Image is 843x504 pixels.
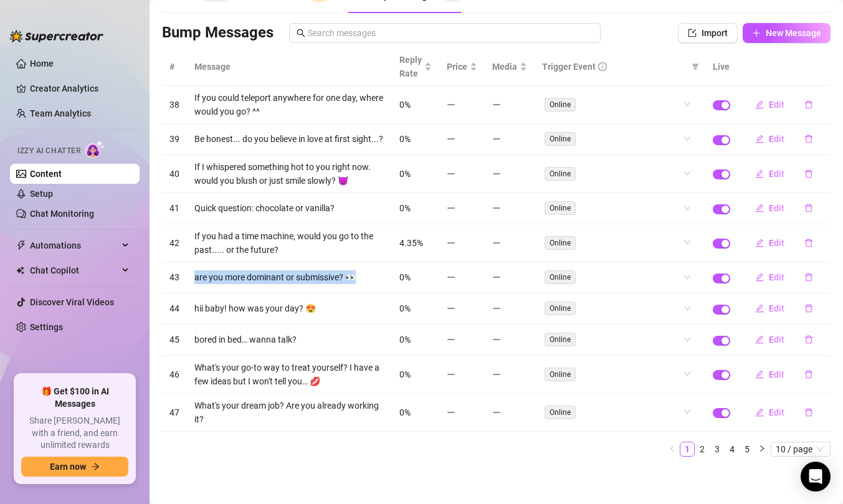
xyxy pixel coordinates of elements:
span: Online [545,270,576,284]
span: delete [804,100,813,109]
td: 47 [162,394,187,432]
span: Edit [769,134,784,144]
span: Chat Copilot [30,260,118,280]
li: Previous Page [665,442,680,457]
span: minus [492,408,501,417]
a: Chat Monitoring [30,209,94,219]
a: Settings [30,322,63,332]
th: Price [439,48,485,86]
button: Edit [745,233,794,253]
span: Price [447,60,467,74]
button: Edit [745,198,794,218]
button: Edit [745,402,794,422]
li: 2 [695,442,710,457]
a: Discover Viral Videos [30,297,114,307]
span: Online [545,98,576,112]
span: edit [755,100,764,109]
button: Edit [745,330,794,349]
span: Share [PERSON_NAME] with a friend, and earn unlimited rewards [21,415,128,452]
a: 1 [680,442,694,456]
th: Reply Rate [392,48,439,86]
span: edit [755,408,764,417]
td: What's your go-to way to treat yourself? I have a few ideas but I won't tell you… 💋 [187,356,392,394]
span: Online [545,236,576,250]
span: edit [755,304,764,313]
span: 4.35% [399,238,423,248]
span: Edit [769,203,784,213]
span: Import [702,28,728,38]
td: are you more dominant or submissive? 👀 [187,262,392,293]
a: 2 [695,442,709,456]
button: delete [794,95,823,115]
span: minus [447,204,455,212]
span: delete [804,304,813,313]
span: minus [447,239,455,247]
button: left [665,442,680,457]
span: minus [492,204,501,212]
img: logo-BBDzfeDw.svg [10,30,103,42]
span: minus [447,335,455,344]
span: minus [447,304,455,313]
button: delete [794,164,823,184]
span: minus [492,100,501,109]
span: minus [492,370,501,379]
span: 0% [399,272,411,282]
span: 0% [399,169,411,179]
span: minus [492,335,501,344]
span: Media [492,60,517,74]
span: plus [752,29,761,37]
h3: Bump Messages [162,23,274,43]
td: Be honest... do you believe in love at first sight...? [187,124,392,155]
a: 5 [740,442,754,456]
input: Search messages [308,26,593,40]
li: 1 [680,442,695,457]
td: 45 [162,325,187,356]
span: delete [804,169,813,178]
button: Edit [745,364,794,384]
span: Automations [30,235,118,255]
button: delete [794,402,823,422]
li: 5 [740,442,755,457]
span: delete [804,204,813,212]
th: Live [705,48,738,86]
span: edit [755,370,764,379]
span: delete [804,370,813,379]
span: Online [545,302,576,315]
span: arrow-right [91,462,100,471]
span: Edit [769,369,784,379]
span: info-circle [598,62,607,71]
span: 10 / page [776,442,826,456]
button: Edit [745,129,794,149]
span: Edit [769,303,784,313]
span: Online [545,201,576,215]
span: 0% [399,369,411,379]
span: Edit [769,238,784,248]
button: right [755,442,769,457]
span: edit [755,239,764,247]
button: Import [678,23,738,43]
span: Edit [769,407,784,417]
span: right [758,445,766,452]
a: Creator Analytics [30,78,130,98]
span: Earn now [50,462,86,472]
button: Edit [745,267,794,287]
img: Chat Copilot [16,266,24,275]
td: Quick question: chocolate or vanilla? [187,193,392,224]
td: 40 [162,155,187,193]
td: 39 [162,124,187,155]
span: edit [755,335,764,344]
span: Edit [769,272,784,282]
li: 4 [725,442,740,457]
span: Edit [769,169,784,179]
button: delete [794,298,823,318]
span: Online [545,333,576,346]
a: 4 [725,442,739,456]
span: import [688,29,697,37]
td: 41 [162,193,187,224]
span: 0% [399,203,411,213]
div: Page Size [771,442,831,457]
td: 44 [162,293,187,325]
span: Online [545,167,576,181]
span: Izzy AI Chatter [17,145,80,157]
a: Home [30,59,54,69]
